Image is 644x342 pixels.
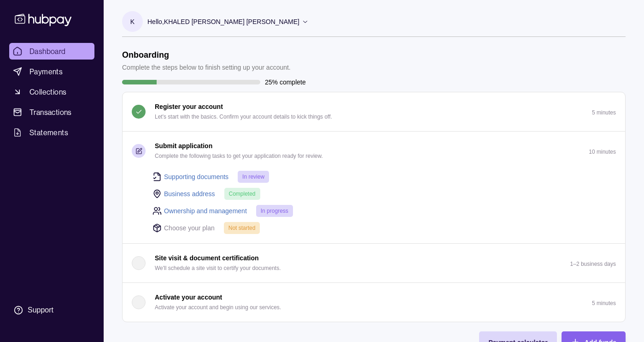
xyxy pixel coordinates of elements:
span: Statements [29,127,68,138]
a: Ownership and management [164,206,247,216]
p: Let's start with the basics. Confirm your account details to kick things off. [155,112,332,122]
p: Site visit & document certification [155,253,259,263]
p: 5 minutes [592,300,616,306]
p: Choose your plan [164,223,215,233]
span: Completed [229,191,256,197]
p: Hello, KHALED [PERSON_NAME] [PERSON_NAME] [147,17,299,27]
p: 10 minutes [589,149,616,155]
span: Transactions [29,107,72,118]
h1: Onboarding [122,50,291,60]
a: Payments [9,63,94,80]
p: We'll schedule a site visit to certify your documents. [155,263,281,273]
p: Register your account [155,102,223,112]
button: Site visit & document certification We'll schedule a site visit to certify your documents.1–2 bus... [123,244,625,282]
span: Dashboard [29,46,66,57]
a: Transactions [9,104,94,120]
div: Submit application Complete the following tasks to get your application ready for review.10 minutes [123,170,625,243]
a: Supporting documents [164,172,228,182]
p: Submit application [155,141,212,151]
p: Activate your account and begin using our services. [155,302,281,312]
p: Complete the following tasks to get your application ready for review. [155,151,323,161]
a: Collections [9,84,94,100]
a: Dashboard [9,43,94,60]
button: Submit application Complete the following tasks to get your application ready for review.10 minutes [123,132,625,170]
p: 5 minutes [592,109,616,116]
div: Support [28,305,53,315]
span: Collections [29,86,66,97]
p: K [130,17,135,27]
span: Payments [29,66,63,77]
button: Activate your account Activate your account and begin using our services.5 minutes [123,283,625,322]
p: 1–2 business days [570,261,616,267]
p: Complete the steps below to finish setting up your account. [122,62,291,72]
button: Register your account Let's start with the basics. Confirm your account details to kick things of... [123,92,625,131]
span: Not started [228,225,256,231]
p: Activate your account [155,292,222,302]
a: Statements [9,124,94,141]
a: Support [9,300,94,320]
span: In review [242,174,264,180]
p: 25% complete [265,77,306,87]
a: Business address [164,189,215,199]
span: In progress [261,208,288,214]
